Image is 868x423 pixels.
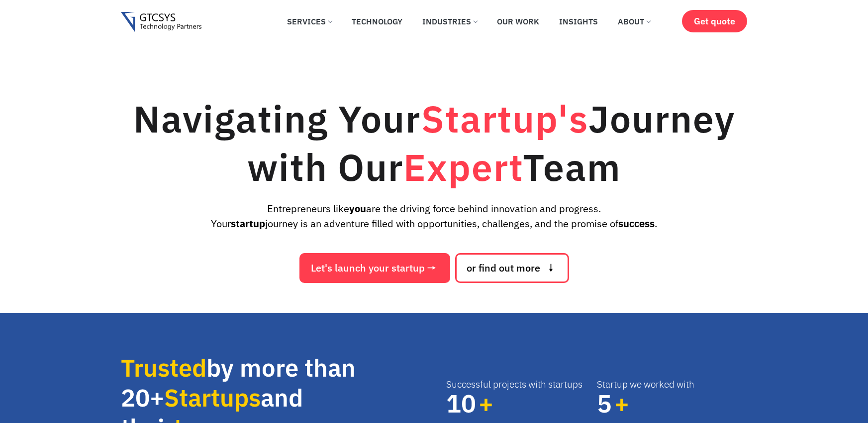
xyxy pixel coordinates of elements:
a: Our Work [489,10,547,32]
span: Let's launch your startup [311,263,425,273]
strong: success [618,217,655,230]
span: Get quote [694,16,735,26]
a: or find out more [455,253,569,283]
div: Successful projects with startups [446,377,582,392]
span: or find out more [467,263,540,273]
strong: you [349,202,366,215]
img: Gtcsys logo [121,12,202,32]
a: About [610,10,658,32]
span: Expert [403,142,523,191]
p: Entrepreneurs like are the driving force behind innovation and progress. Your journey is an adven... [202,201,666,231]
a: Get quote [682,10,747,32]
div: Startup we worked with [597,377,694,392]
span: 10 [446,391,476,416]
a: Industries [415,10,484,32]
span: + [614,391,629,416]
a: Services [280,10,339,32]
a: Technology [344,10,410,32]
span: Startup's [421,94,588,143]
strong: startup [231,217,265,230]
span: + [479,391,493,416]
a: Insights [552,10,605,32]
span: Trusted [121,352,206,383]
a: Let's launch your startup [299,253,450,283]
span: 5 [597,391,612,416]
h1: Navigating Your Journey with Our Team [121,95,748,191]
span: Startups [164,382,261,413]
